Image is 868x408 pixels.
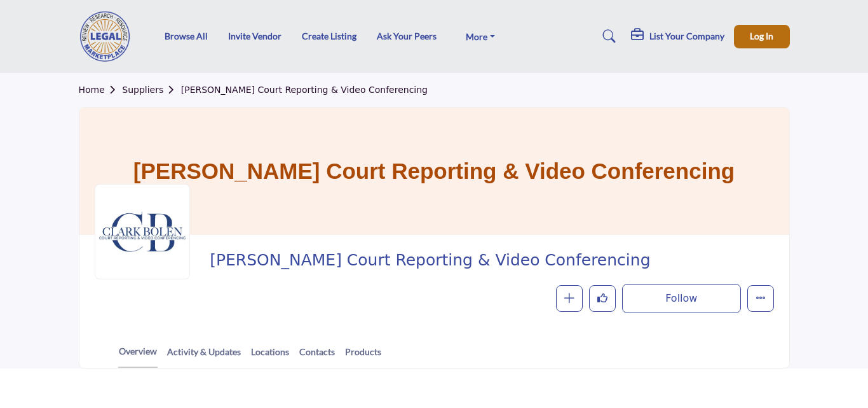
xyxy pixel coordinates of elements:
[589,285,616,312] button: Like
[228,31,281,41] a: Invite Vendor
[377,31,437,41] a: Ask Your Peers
[649,31,724,42] h5: List Your Company
[750,31,773,41] span: Log In
[122,85,180,95] a: Suppliers
[747,285,774,312] button: More details
[302,31,356,41] a: Create Listing
[622,284,740,313] button: Follow
[344,345,382,367] a: Products
[590,26,624,46] a: Search
[299,345,336,367] a: Contacts
[79,85,123,95] a: Home
[457,27,504,45] a: More
[166,345,241,367] a: Activity & Updates
[631,29,724,44] div: List Your Company
[79,11,139,62] img: site Logo
[734,25,790,48] button: Log In
[250,345,290,367] a: Locations
[118,344,158,368] a: Overview
[165,31,208,41] a: Browse All
[181,85,428,95] a: [PERSON_NAME] Court Reporting & Video Conferencing
[133,108,735,235] h1: [PERSON_NAME] Court Reporting & Video Conferencing
[210,250,767,271] span: Clark Bolen Court Reporting & Video Conferencing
